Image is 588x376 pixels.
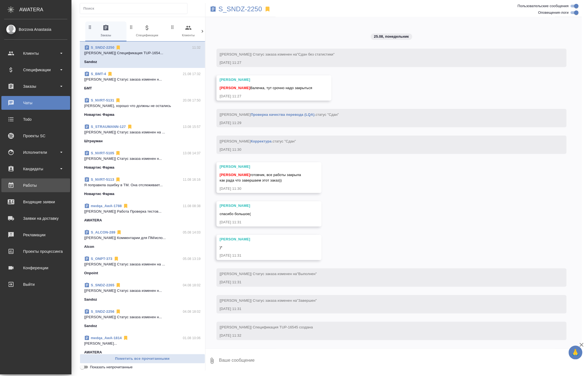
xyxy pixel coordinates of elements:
[220,237,302,242] div: [PERSON_NAME]
[107,71,113,77] svg: Отписаться
[1,179,70,192] a: Работы
[4,280,67,289] div: Выйти
[116,309,121,314] svg: Отписаться
[80,332,205,358] div: medqa_AwA-181401.08 10:06[PERSON_NAME]...AWATERA
[4,82,67,90] div: Заказы
[84,77,201,82] p: [[PERSON_NAME]] Статус заказа изменен н...
[518,3,569,9] span: Пользовательские сообщения
[84,156,201,161] p: [[PERSON_NAME]] Статус заказа изменен н...
[84,138,103,144] p: Штрауман
[84,262,201,267] p: [[PERSON_NAME]] Статус заказа изменен на ...
[170,24,207,38] span: Клиенты
[4,26,67,32] div: Borzova Anastasia
[116,230,122,235] svg: Отписаться
[220,212,251,216] span: спасибо большое(
[220,86,250,90] span: [PERSON_NAME]
[129,24,134,30] svg: Зажми и перетащи, чтобы поменять порядок вкладок
[183,177,201,182] p: 11.08 16:16
[84,218,102,223] p: AWATERA
[4,264,67,272] div: Конференции
[220,86,312,90] span: Валечка, тут срочно надо закрыться
[4,148,67,157] div: Исполнители
[80,147,205,174] div: S_NVRT-510513.08 14:37[[PERSON_NAME]] Статус заказа изменен н...Новартис Фарма
[4,49,67,57] div: Клиенты
[297,52,335,56] span: "Сдан без статистики"
[4,115,67,123] div: Todo
[80,94,205,121] div: S_NVRT-513120.08 17:50[PERSON_NAME], хорошо что должны не осталисьНовартис Фарма
[183,335,201,341] p: 01.08 10:06
[1,278,70,291] a: Выйти
[220,139,296,143] span: [[PERSON_NAME] .
[91,98,114,102] a: S_NVRT-5131
[1,212,70,225] a: Заявки на доставку
[220,164,302,169] div: [PERSON_NAME]
[220,272,317,276] span: [[PERSON_NAME]] Статус заказа изменен на
[84,235,201,241] p: [[PERSON_NAME]] Комментарии для ПМ/испо...
[91,230,115,234] a: S_ALCON-289
[91,72,106,76] a: S_BMT-4
[219,6,262,12] a: S_SNDZ-2250
[220,325,313,330] span: [[PERSON_NAME]] Спецификация TUP-16545 создана
[1,245,70,258] a: Проекты процессинга
[183,150,201,156] p: 13.08 14:37
[220,173,250,177] span: [PERSON_NAME]
[220,147,548,152] div: [DATE] 11:30
[87,24,124,38] span: Заказы
[1,96,70,110] a: Чаты
[84,314,201,320] p: [[PERSON_NAME]] Статус заказа изменен н...
[80,253,205,279] div: S_ONPT-37305.08 13:19[[PERSON_NAME]] Статус заказа изменен на ...Onpoint
[273,139,296,143] span: статус "Сдан"
[220,52,335,56] span: [[PERSON_NAME]] Статус заказа изменен на
[4,99,67,107] div: Чаты
[115,150,121,156] svg: Отписаться
[1,195,70,209] a: Входящие заявки
[91,257,112,261] a: S_ONPT-373
[4,198,67,206] div: Входящие заявки
[84,209,201,214] p: [[PERSON_NAME]] Работа Проверка тестов...
[220,253,302,259] div: [DATE] 11:31
[4,66,67,74] div: Спецификации
[220,203,302,208] div: [PERSON_NAME]
[114,256,119,262] svg: Отписаться
[220,186,302,191] div: [DATE] 11:30
[123,203,128,209] svg: Отписаться
[183,124,201,130] p: 13.08 15:57
[4,165,67,173] div: Кандидаты
[80,121,205,147] div: S_STRAUMANN-12713.08 15:57[[PERSON_NAME]] Статус заказа изменен на ...Штрауман
[123,335,128,341] svg: Отписаться
[116,45,121,50] svg: Отписаться
[80,68,205,94] div: S_BMT-421.08 17:32[[PERSON_NAME]] Статус заказа изменен н...БМТ
[1,228,70,242] a: Рекламации
[19,4,72,15] div: AWATERA
[84,350,102,355] p: AWATERA
[84,50,201,56] p: [[PERSON_NAME]] Спецификация TUP-1654...
[90,364,133,370] span: Показать непрочитанные
[183,282,201,288] p: 04.08 18:02
[83,356,202,362] span: Пометить все прочитанными
[183,203,201,209] p: 11.08 08:38
[297,299,317,303] span: "Завершен"
[84,182,201,188] p: Я поправила ошибку в ТМ. Она отслеживает...
[91,283,114,287] a: S_SNDZ-2265
[80,200,205,226] div: medqa_AwA-178811.08 08:38[[PERSON_NAME]] Работа Проверка тестов...AWATERA
[4,214,67,223] div: Заявки на доставку
[84,112,114,117] p: Новартис Фарма
[4,181,67,190] div: Работы
[220,299,317,303] span: [[PERSON_NAME]] Статус заказа изменен на
[80,174,205,200] div: S_NVRT-511311.08 16:16Я поправила ошибку в ТМ. Она отслеживает...Новартис Фарма
[115,177,121,182] svg: Отписаться
[220,94,312,99] div: [DATE] 11:27
[84,297,97,302] p: Sandoz
[220,120,548,126] div: [DATE] 11:29
[84,288,201,293] p: [[PERSON_NAME]] Статус заказа изменен н...
[4,247,67,256] div: Проекты процессинга
[80,354,205,364] button: Пометить все прочитанными
[84,130,201,135] p: [[PERSON_NAME]] Статус заказа изменен на ...
[84,86,92,91] p: БМТ
[220,280,548,285] div: [DATE] 11:31
[251,139,271,143] a: Корректура
[91,125,126,129] a: S_STRAUMANN-127
[183,98,201,103] p: 20.08 17:50
[183,309,201,314] p: 04.08 18:02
